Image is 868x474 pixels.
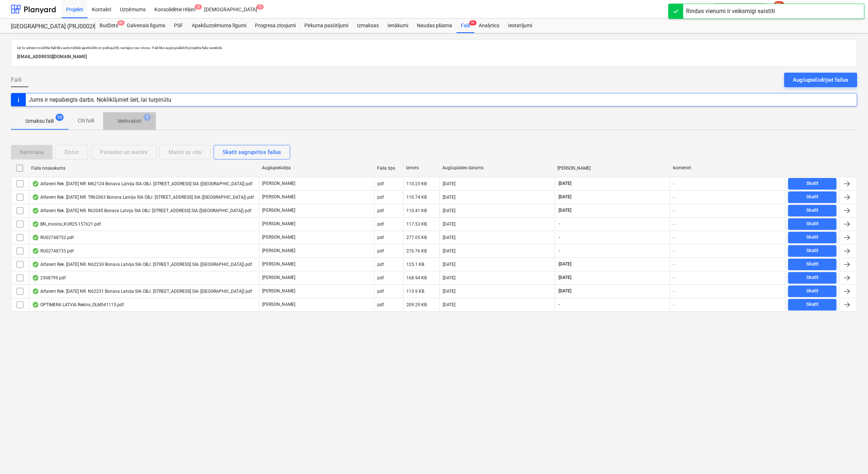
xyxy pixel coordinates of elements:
div: Chat Widget [832,439,868,474]
div: Rindas vienumi ir veiksmīgi saistīti [686,7,775,16]
p: Melnraksti [118,117,141,125]
div: - [673,208,674,213]
p: [PERSON_NAME] [262,207,295,214]
div: 117.53 KB [406,222,427,227]
div: OCR pabeigts [32,275,39,281]
a: Budžets9+ [95,19,122,33]
div: [DATE] [443,181,455,186]
a: Galvenais līgums [122,19,170,33]
span: Faili [11,76,22,84]
div: Alfarent Rek. [DATE] NR. N62230 Bonava Latvija SIA OBJ. [STREET_ADDRESS] SIA ([GEOGRAPHIC_DATA]).pdf [32,262,252,267]
span: - [558,301,561,308]
div: - [673,302,674,307]
div: pdf [377,248,384,254]
div: 168.94 KB [406,275,427,280]
p: [EMAIL_ADDRESS][DOMAIN_NAME] [17,53,851,61]
div: [DATE] [443,235,455,240]
div: OCR pabeigts [32,248,39,254]
div: Alfarent Rek. [DATE] NR. R62045 Bonava Latvija SIA OBJ. [STREET_ADDRESS] SIA ([GEOGRAPHIC_DATA]).pdf [32,208,251,214]
span: - [558,221,561,227]
div: Skatīt [806,274,819,282]
a: Faili9+ [457,19,474,33]
p: [PERSON_NAME] [262,221,295,227]
div: OCR pabeigts [32,194,39,200]
span: - [558,234,561,240]
div: OCR pabeigts [32,302,39,308]
div: - [673,235,674,240]
button: Skatīt [788,218,836,230]
div: 110.41 KB [406,208,427,213]
div: - [673,289,674,294]
div: - [673,222,674,227]
p: [PERSON_NAME] [262,181,295,187]
div: pdf [377,222,384,227]
button: Skatīt [788,245,836,257]
div: [DATE] [443,289,455,294]
div: Alfarent Rek. [DATE] NR. TR62063 Bonava Latvija SIA OBJ. [STREET_ADDRESS] SIA ([GEOGRAPHIC_DATA])... [32,194,254,200]
span: [DATE] [558,261,572,267]
div: OCR pabeigts [32,181,39,187]
a: PSF [170,19,187,33]
span: [DATE] [558,194,572,200]
span: 2 [256,4,264,9]
a: Naudas plūsma [413,19,457,33]
div: - [673,248,674,254]
div: OCR pabeigts [32,262,39,267]
div: Izmaksas [353,19,383,33]
div: - [673,195,674,200]
a: Progresa ziņojumi [251,19,300,33]
span: 4 [195,4,202,9]
span: 9+ [117,20,125,25]
p: [PERSON_NAME] [262,261,295,267]
span: [DATE] [558,207,572,214]
div: - [673,262,674,267]
div: [DATE] [443,275,455,280]
div: Skatīt sagrupētos failus [223,147,281,157]
div: pdf [377,275,384,280]
p: [PERSON_NAME] [262,301,295,308]
div: Alfarent Rek. [DATE] NR. N62231 Bonava Latvija SIA OBJ. [STREET_ADDRESS] SIA ([GEOGRAPHIC_DATA]).pdf [32,288,252,294]
div: OCR pabeigts [32,235,39,240]
button: Augšupielādējiet failus [784,73,857,87]
div: Faila nosaukums [31,166,256,171]
p: [PERSON_NAME] [262,275,295,281]
span: 9+ [469,20,476,25]
p: Citi faili [77,117,94,125]
div: pdf [377,208,384,213]
div: Augšupielādēja [262,165,371,171]
div: RU02748752.pdf [32,235,74,240]
button: Skatīt [788,299,836,311]
div: Skatīt [806,247,819,255]
span: 1 [143,114,151,121]
div: OCR pabeigts [32,208,39,214]
div: Skatīt [806,206,819,215]
div: pdf [377,181,384,186]
button: Skatīt [788,205,836,216]
span: - [558,248,561,254]
div: OCR pabeigts [32,288,39,294]
button: Skatīt [788,285,836,297]
div: Skatīt [806,193,819,201]
div: Augšupielādējiet failus [793,75,848,85]
span: [DATE] [558,288,572,294]
div: Skatīt [806,233,819,242]
div: pdf [377,289,384,294]
div: Alfarent Rek. [DATE] NR. M62124 Bonava Latvija SIA OBJ. [STREET_ADDRESS] SIA ([GEOGRAPHIC_DATA]).pdf [32,181,252,187]
div: Budžets [95,19,122,33]
span: 10 [56,114,64,121]
div: BN_invoice_KUR25-157621.pdf [32,221,101,227]
div: Augšuplādes datums [442,165,552,171]
div: - [673,181,674,186]
button: Skatīt [788,232,836,243]
div: RU02748733.pdf [32,248,74,254]
div: [DATE] [443,248,455,254]
button: Skatīt [788,272,836,284]
div: Ienākumi [383,19,413,33]
a: Pirkuma pasūtījumi [300,19,353,33]
div: pdf [377,195,384,200]
div: pdf [377,262,384,267]
span: [DATE] [558,181,572,187]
